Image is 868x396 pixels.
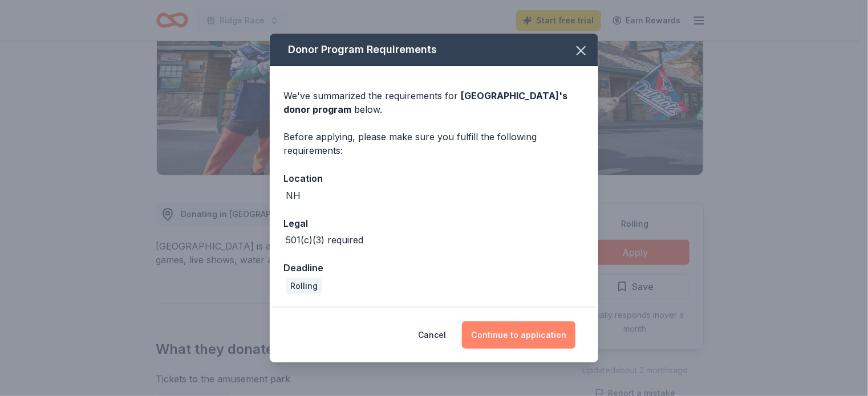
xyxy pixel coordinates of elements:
[270,34,598,66] div: Donor Program Requirements
[283,216,585,231] div: Legal
[283,260,585,275] div: Deadline
[283,89,585,116] div: We've summarized the requirements for below.
[283,130,585,157] div: Before applying, please make sure you fulfill the following requirements:
[286,233,363,247] div: 501(c)(3) required
[286,189,301,202] div: NH
[286,278,322,294] div: Rolling
[418,321,446,349] button: Cancel
[462,321,575,349] button: Continue to application
[283,171,585,186] div: Location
